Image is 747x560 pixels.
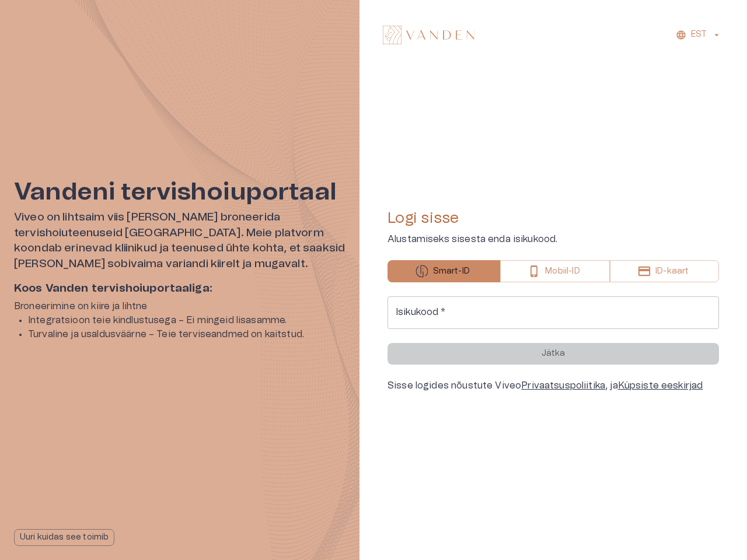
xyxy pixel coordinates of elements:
p: Alustamiseks sisesta enda isikukood. [388,232,719,246]
div: Sisse logides nõustute Viveo , ja [388,379,719,393]
p: EST [691,29,707,41]
p: ID-kaart [655,265,689,278]
h4: Logi sisse [388,209,719,228]
a: Privaatsuspoliitika [521,381,605,390]
button: Uuri kuidas see toimib [14,529,114,546]
img: Vanden logo [383,26,474,44]
p: Uuri kuidas see toimib [20,531,109,544]
iframe: Help widget launcher [656,507,747,540]
a: Küpsiste eeskirjad [618,381,703,390]
button: ID-kaart [610,260,719,282]
p: Mobiil-ID [545,265,580,278]
p: Smart-ID [433,265,470,278]
button: Smart-ID [388,260,500,282]
button: Mobiil-ID [500,260,610,282]
button: EST [674,26,724,43]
